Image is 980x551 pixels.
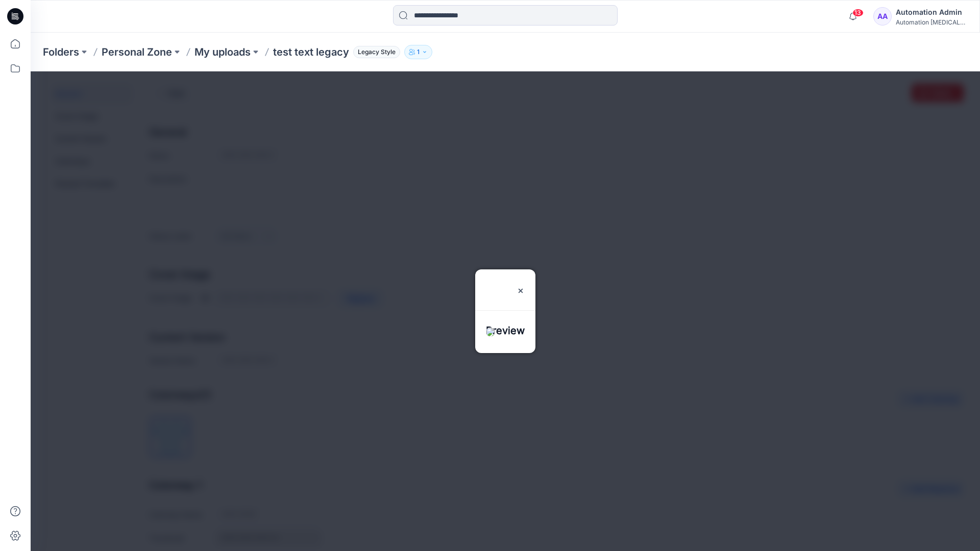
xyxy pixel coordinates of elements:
[102,45,172,59] a: Personal Zone
[896,6,967,18] div: Automation Admin
[486,215,494,223] img: close.svg
[417,46,420,58] p: 1
[455,256,464,265] img: image
[873,7,892,26] div: AA
[455,198,494,239] h3: Preview
[852,9,864,17] span: 13
[273,45,349,59] p: test text legacy
[404,45,432,59] button: 1
[353,46,400,58] span: Legacy Style
[31,71,980,551] iframe: edit-style
[896,18,967,26] div: Automation [MEDICAL_DATA]...
[43,45,79,59] a: Folders
[194,45,251,59] a: My uploads
[349,45,400,59] button: Legacy Style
